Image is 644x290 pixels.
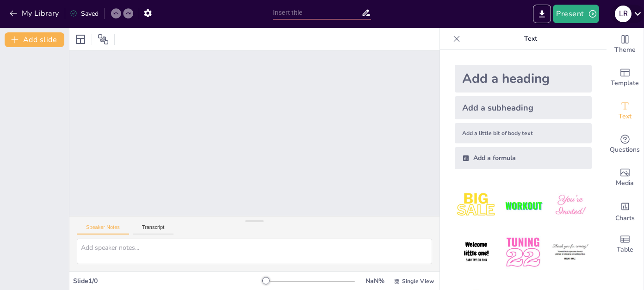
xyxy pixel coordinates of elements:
[502,184,545,227] img: 2.jpeg
[549,231,592,274] img: 6.jpeg
[607,194,644,228] div: Add charts and graphs
[455,231,498,274] img: 4.jpeg
[607,228,644,261] div: Add a table
[402,278,434,285] span: Single View
[455,96,592,119] div: Add a subheading
[455,123,592,143] div: Add a little bit of body text
[611,78,639,88] span: Template
[615,213,635,223] span: Charts
[607,128,644,161] div: Get real-time input from your audience
[7,6,63,21] button: My Library
[607,94,644,128] div: Add text boxes
[549,184,592,227] img: 3.jpeg
[455,147,592,169] div: Add a formula
[70,9,99,18] div: Saved
[617,245,633,255] span: Table
[464,28,597,50] p: Text
[5,32,64,47] button: Add slide
[455,184,498,227] img: 1.jpeg
[502,231,545,274] img: 5.jpeg
[607,61,644,94] div: Add ready made slides
[98,34,109,45] span: Position
[273,6,361,19] input: Insert title
[73,32,88,47] div: Layout
[607,28,644,61] div: Change the overall theme
[615,6,632,22] div: L R
[73,277,266,285] div: Slide 1 / 0
[615,5,632,23] button: L R
[610,145,640,155] span: Questions
[77,224,129,234] button: Speaker Notes
[455,65,592,93] div: Add a heading
[607,161,644,194] div: Add images, graphics, shapes or video
[133,224,174,234] button: Transcript
[614,45,636,55] span: Theme
[619,111,632,122] span: Text
[533,5,551,23] button: Export to PowerPoint
[553,5,599,23] button: Present
[364,277,386,285] div: NaN %
[616,178,634,188] span: Media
